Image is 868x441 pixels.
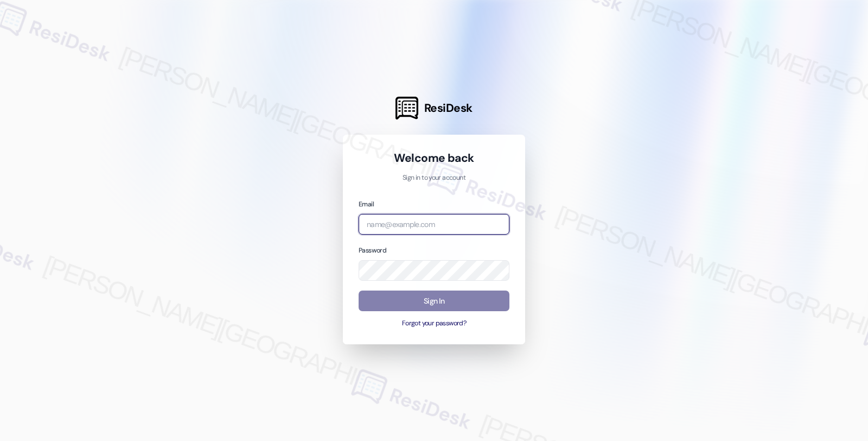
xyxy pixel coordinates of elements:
label: Password [359,246,386,255]
label: Email [359,200,374,209]
span: ResiDesk [424,100,473,116]
h1: Welcome back [359,150,509,166]
button: Sign In [359,291,509,312]
p: Sign in to your account [359,173,509,183]
img: ResiDesk Logo [395,97,418,119]
button: Forgot your password? [359,319,509,329]
input: name@example.com [359,214,509,235]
